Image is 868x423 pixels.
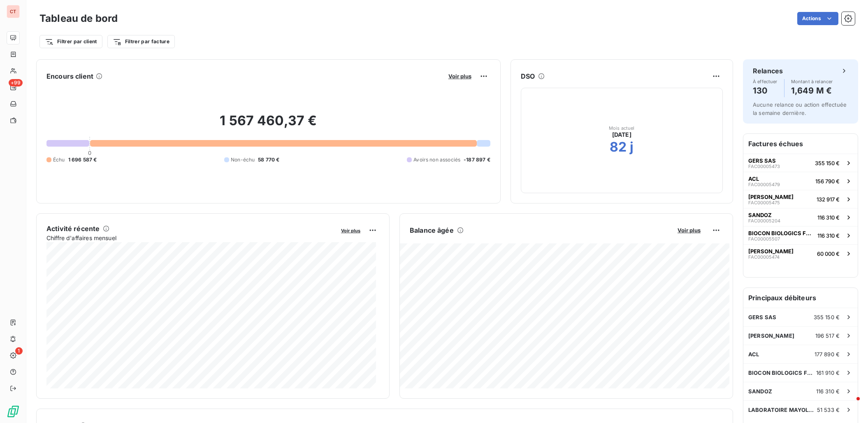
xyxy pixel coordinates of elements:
button: Voir plus [446,72,474,80]
span: Aucune relance ou action effectuée la semaine dernière. [753,101,847,116]
button: BIOCON BIOLOGICS FRANCE S.A.SFAC00005507116 310 € [743,226,858,244]
span: SANDOZ [748,212,772,218]
span: 355 150 € [814,314,840,320]
button: Filtrer par client [39,35,102,48]
button: ACLFAC00005479156 790 € [743,172,858,190]
span: Voir plus [341,228,360,234]
button: GERS SASFAC00005473355 150 € [743,154,858,172]
div: CT [7,5,20,18]
span: Chiffre d'affaires mensuel [46,234,335,242]
span: 116 310 € [817,232,840,239]
span: -187 897 € [464,156,490,164]
span: 196 517 € [815,332,840,339]
span: +99 [9,79,23,86]
span: Voir plus [448,73,471,79]
span: 355 150 € [815,160,840,166]
span: Voir plus [678,227,701,234]
span: 156 790 € [815,178,840,185]
span: 1 696 587 € [68,156,97,164]
h6: Encours client [46,71,93,81]
span: 161 910 € [816,369,840,376]
button: [PERSON_NAME]FAC0000547460 000 € [743,244,858,262]
span: ACL [748,351,759,358]
span: GERS SAS [748,157,776,164]
button: [PERSON_NAME]FAC00005475132 917 € [743,190,858,208]
span: [PERSON_NAME] [748,248,794,255]
span: Échu [53,156,65,164]
button: Voir plus [675,227,703,234]
span: À effectuer [753,79,777,84]
button: Filtrer par facture [107,35,175,48]
h2: j [630,139,634,155]
span: GERS SAS [748,314,776,320]
button: Actions [797,12,838,25]
h4: 130 [753,84,777,97]
h6: DSO [521,71,535,81]
span: Montant à relancer [791,79,833,84]
span: BIOCON BIOLOGICS FRANCE S.A.S [748,230,814,236]
iframe: Intercom live chat [840,395,860,415]
span: 1 [15,347,23,355]
span: FAC00005479 [748,182,780,187]
span: 0 [88,150,91,156]
span: 116 310 € [817,214,840,221]
span: FAC00005204 [748,218,780,223]
span: FAC00005473 [748,164,780,169]
span: 177 890 € [815,351,840,358]
h2: 82 [610,139,627,155]
h6: Principaux débiteurs [743,288,858,308]
span: Avoirs non associés [413,156,460,164]
h6: Activité récente [46,224,100,234]
span: Non-échu [231,156,255,164]
span: SANDOZ [748,388,772,395]
span: BIOCON BIOLOGICS FRANCE S.A.S [748,369,816,376]
span: FAC00005507 [748,236,780,241]
h6: Factures échues [743,134,858,154]
span: [PERSON_NAME] [748,194,794,200]
img: Logo LeanPay [7,405,20,418]
span: 58 770 € [258,156,279,164]
span: 60 000 € [817,250,840,257]
span: [PERSON_NAME] [748,332,794,339]
span: FAC00005475 [748,200,780,205]
h6: Relances [753,66,783,76]
h2: 1 567 460,37 € [46,112,490,137]
h6: Balance âgée [410,225,454,235]
span: Mois actuel [609,126,635,131]
span: FAC00005474 [748,255,780,259]
button: SANDOZFAC00005204116 310 € [743,208,858,226]
span: [DATE] [612,131,631,139]
h4: 1,649 M € [791,84,833,97]
span: 132 917 € [817,196,840,203]
span: 116 310 € [816,388,840,395]
button: Voir plus [339,227,363,234]
span: LABORATOIRE MAYOLY-SPINDLER [748,407,817,413]
h3: Tableau de bord [39,11,118,26]
span: 51 533 € [817,407,840,413]
span: ACL [748,175,759,182]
